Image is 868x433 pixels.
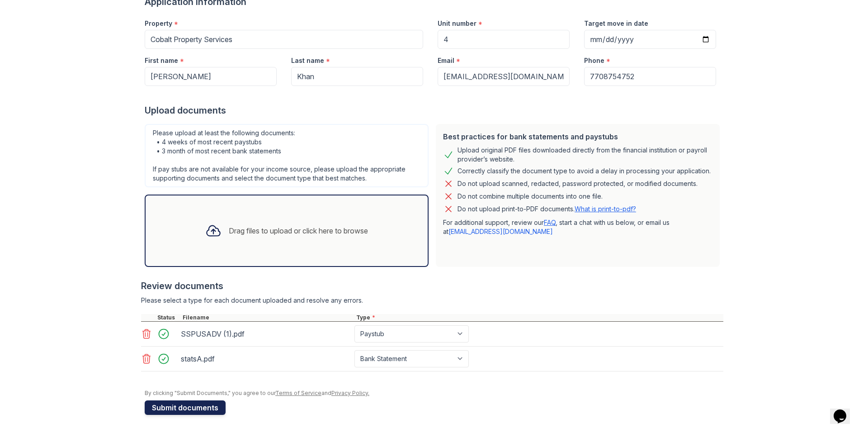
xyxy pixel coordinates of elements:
div: Status [156,314,181,321]
div: SSPUSADV (1).pdf [181,327,351,341]
button: Submit documents [145,400,226,415]
div: Drag files to upload or click here to browse [229,225,368,236]
div: Filename [181,314,354,321]
div: Best practices for bank statements and paystubs [443,131,712,142]
iframe: chat widget [830,397,859,424]
div: By clicking "Submit Documents," you agree to our and [145,390,723,397]
label: Email [438,56,454,65]
label: Last name [291,56,324,65]
div: Do not upload scanned, redacted, password protected, or modified documents. [458,178,698,189]
div: Type [354,314,723,321]
div: statsA.pdf [181,352,351,366]
a: FAQ [544,219,556,226]
p: Do not upload print-to-PDF documents. [458,205,636,214]
div: Upload documents [145,104,723,117]
a: [EMAIL_ADDRESS][DOMAIN_NAME] [448,228,553,235]
label: Phone [584,56,604,65]
div: Do not combine multiple documents into one file. [458,191,603,202]
a: What is print-to-pdf? [575,205,636,213]
div: Correctly classify the document type to avoid a delay in processing your application. [458,166,711,176]
label: Target move in date [584,19,648,28]
div: Upload original PDF files downloaded directly from the financial institution or payroll provider’... [458,146,712,164]
label: Unit number [438,19,476,28]
label: First name [145,56,178,65]
div: Please upload at least the following documents: • 4 weeks of most recent paystubs • 3 month of mo... [145,124,429,187]
p: For additional support, review our , start a chat with us below, or email us at [443,218,712,236]
a: Privacy Policy. [331,390,369,396]
div: Please select a type for each document uploaded and resolve any errors. [141,296,723,305]
label: Property [145,19,172,28]
a: Terms of Service [275,390,321,396]
div: Review documents [141,280,723,292]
